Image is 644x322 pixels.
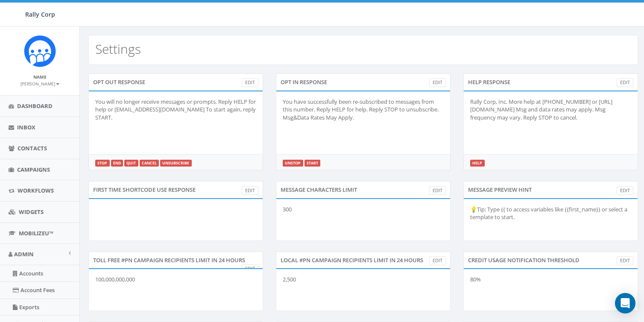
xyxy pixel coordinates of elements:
h2: Settings [95,42,141,56]
a: Edit [242,186,258,195]
a: [PERSON_NAME] [20,79,59,87]
img: Icon_1.png [24,35,56,67]
p: Rally Corp, Inc. More help at [PHONE_NUMBER] or [URL][DOMAIN_NAME] Msg and data rates may apply. ... [470,98,631,122]
small: [PERSON_NAME] [20,81,59,87]
div: MESSAGE CHARACTERS LIMIT [276,181,451,198]
a: Edit [429,186,446,195]
a: Edit [242,264,258,273]
div: OPT OUT RESPONSE [88,73,263,91]
div: 100,000,000,000 [88,268,263,311]
p: 💡Tip: Type {{ to access variables like {{first_name}} or select a template to start. [470,205,631,221]
label: UNSUBSCRIBE [160,160,192,167]
label: QUIT [124,160,138,167]
span: Campaigns [17,166,50,173]
div: 300 [276,198,451,241]
div: FIRST TIME SHORTCODE USE RESPONSE [88,181,263,198]
a: Edit [242,78,258,87]
small: Name [33,74,47,80]
a: Edit [429,78,446,87]
label: CANCEL [140,160,159,167]
label: END [111,160,123,167]
div: Local #PN Campaign Recipients Limit in 24 Hours [276,252,451,269]
div: Open Intercom Messenger [615,293,635,313]
span: MobilizeU™ [19,229,53,237]
a: Edit [429,256,446,265]
label: START [304,160,321,167]
span: Rally Corp [25,10,55,18]
label: STOP [95,160,110,167]
span: Contacts [18,144,47,152]
div: Toll Free #PN Campaign Recipients Limit in 24 Hours [88,252,263,269]
div: OPT IN RESPONSE [276,73,451,91]
div: CREDIT USAGE NOTIFICATION THRESHOLD [463,252,638,269]
span: Admin [14,250,34,258]
span: Workflows [18,187,54,194]
span: Widgets [19,208,44,216]
span: Inbox [17,123,35,131]
label: HELP [470,160,485,167]
a: Edit [617,186,633,195]
span: Dashboard [17,102,53,110]
p: You will no longer receive messages or prompts. Reply HELP for help or [EMAIL_ADDRESS][DOMAIN_NAM... [95,98,256,122]
label: UNSTOP [283,160,303,167]
a: Edit [617,256,633,265]
p: You have successfully been re-subscribed to messages from this number. Reply HELP for help. Reply... [283,98,444,122]
a: Edit [617,78,633,87]
div: MESSAGE PREVIEW HINT [463,181,638,198]
div: HELP RESPONSE [463,73,638,91]
div: 80% [463,268,638,311]
div: 2,500 [276,268,451,311]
